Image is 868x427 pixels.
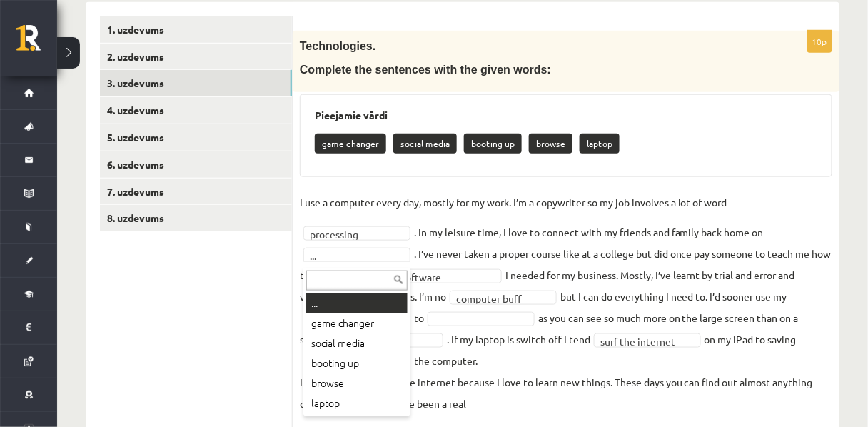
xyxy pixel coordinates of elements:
[306,393,408,413] div: laptop
[306,313,408,333] div: game changer
[306,293,408,313] div: ...
[306,333,408,353] div: social media
[306,353,408,373] div: booting up
[306,373,408,393] div: browse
